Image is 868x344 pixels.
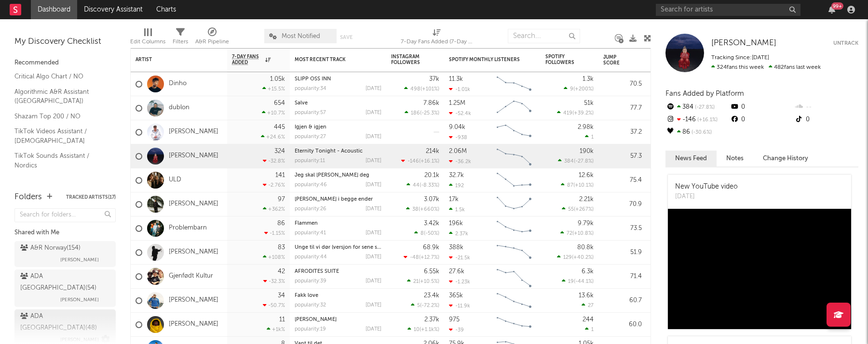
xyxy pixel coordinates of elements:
[424,172,439,178] div: 20.1k
[449,244,463,251] div: 388k
[730,114,794,126] div: 0
[295,245,381,250] div: Unge til vi dør (versjon for sene sommerkvelder)
[391,54,425,65] div: Instagram Followers
[14,151,106,170] a: TikTok Sounds Assistant / Nordics
[421,327,438,332] span: +1.1k %
[449,293,463,299] div: 365k
[366,255,381,260] div: [DATE]
[424,317,439,323] div: 2.37k
[449,124,465,130] div: 9.04k
[295,197,381,202] div: Brenner i begge ender
[295,101,381,106] div: Salve
[295,125,326,130] a: Igjen & igjen
[492,168,536,192] svg: Chart title
[274,100,285,106] div: 654
[449,196,459,203] div: 17k
[574,111,592,116] span: +39.2 %
[563,111,572,116] span: 419
[575,159,592,164] span: -27.8 %
[696,117,718,123] span: +16.1 %
[420,207,438,212] span: +660 %
[508,29,580,43] input: Search...
[295,182,327,188] div: popularity: 46
[492,313,536,337] svg: Chart title
[407,182,439,188] div: ( )
[295,255,327,260] div: popularity: 44
[295,269,339,274] a: AFRODITES SUITE
[278,293,285,299] div: 34
[412,207,419,212] span: 38
[449,76,463,82] div: 11.3k
[449,230,468,237] div: 2.37k
[573,255,592,260] span: +40.2 %
[169,80,187,88] a: Dinho
[449,110,471,116] div: -52.4k
[232,54,263,65] span: 7-Day Fans Added
[20,271,108,294] div: ADA [GEOGRAPHIC_DATA] ( 54 )
[169,320,218,329] a: [PERSON_NAME]
[603,319,642,331] div: 60.0
[675,192,738,202] div: [DATE]
[278,244,285,251] div: 83
[366,206,381,212] div: [DATE]
[366,158,381,164] div: [DATE]
[575,207,592,212] span: +267 %
[295,245,415,250] a: Unge til vi dør (versjon for sene sommerkvelder)
[449,220,463,227] div: 196k
[414,230,439,236] div: ( )
[562,206,594,212] div: ( )
[574,231,592,236] span: +10.8 %
[295,101,308,106] a: Salve
[420,231,424,236] span: 8
[449,317,460,323] div: 975
[295,230,326,236] div: popularity: 41
[14,126,106,146] a: TikTok Videos Assistant / [DEMOGRAPHIC_DATA]
[366,110,381,115] div: [DATE]
[274,124,285,130] div: 445
[557,110,594,116] div: ( )
[449,206,465,213] div: 1.5k
[665,114,730,126] div: -146
[279,317,285,323] div: 11
[407,326,439,332] div: ( )
[665,126,730,139] div: 86
[295,76,381,82] div: SLIPP OSS INN
[295,279,326,284] div: popularity: 39
[711,38,776,48] a: [PERSON_NAME]
[295,269,381,274] div: AFRODITES SUITE
[14,87,106,106] a: Algorithmic A&R Assistant ([GEOGRAPHIC_DATA])
[295,221,318,226] a: Flammen
[562,278,594,284] div: ( )
[366,327,381,332] div: [DATE]
[492,96,536,120] svg: Chart title
[274,148,285,154] div: 324
[449,86,470,92] div: -1.01k
[583,76,594,82] div: 1.3k
[424,293,439,299] div: 23.4k
[564,86,594,92] div: ( )
[603,247,642,258] div: 51.9
[561,182,594,188] div: ( )
[169,296,218,305] a: [PERSON_NAME]
[14,71,106,82] a: Critical Algo Chart / NO
[60,254,99,266] span: [PERSON_NAME]
[169,176,181,184] a: ULD
[545,54,579,65] div: Spotify Followers
[295,125,381,130] div: Igjen & igjen
[690,130,712,135] span: -30.6 %
[417,303,420,308] span: 5
[424,220,439,227] div: 3.42k
[277,220,285,227] div: 86
[578,124,594,130] div: 2.98k
[449,172,464,178] div: 32.7k
[282,33,320,39] span: Most Notified
[449,100,465,106] div: 1.25M
[295,293,318,298] a: Fakk love
[278,268,285,275] div: 42
[401,36,473,48] div: 7-Day Fans Added (7-Day Fans Added)
[295,134,326,140] div: popularity: 27
[420,159,438,164] span: +16.1 %
[14,208,116,222] input: Search for folders...
[295,293,381,298] div: Fakk love
[295,110,326,115] div: popularity: 57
